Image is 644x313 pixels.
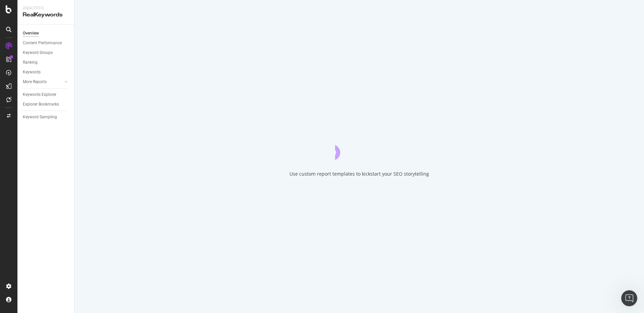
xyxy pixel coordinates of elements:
[23,91,69,98] a: Keywords Explorer
[621,290,637,306] iframe: Intercom live chat
[23,40,69,47] a: Content Performance
[23,49,53,56] div: Keyword Groups
[23,5,69,11] div: Analytics
[335,136,383,160] div: animation
[23,78,63,85] a: More Reports
[23,91,56,98] div: Keywords Explorer
[23,69,41,76] div: Keywords
[23,78,47,85] div: More Reports
[23,101,69,108] a: Explorer Bookmarks
[23,11,69,19] div: RealKeywords
[23,59,38,66] div: Ranking
[23,114,69,121] a: Keyword Sampling
[23,101,59,108] div: Explorer Bookmarks
[23,59,69,66] a: Ranking
[23,114,57,121] div: Keyword Sampling
[289,171,429,177] div: Use custom report templates to kickstart your SEO storytelling
[23,49,69,56] a: Keyword Groups
[23,30,69,37] a: Overview
[23,30,39,37] div: Overview
[23,40,62,47] div: Content Performance
[23,69,69,76] a: Keywords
